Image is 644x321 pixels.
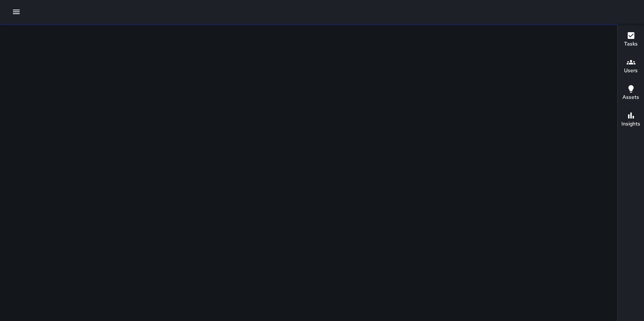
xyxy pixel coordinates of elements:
button: Insights [618,107,644,133]
h6: Tasks [624,40,638,48]
button: Tasks [618,27,644,53]
h6: Assets [623,93,639,101]
button: Assets [618,80,644,107]
button: Users [618,53,644,80]
h6: Insights [621,120,640,128]
h6: Users [624,67,638,75]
